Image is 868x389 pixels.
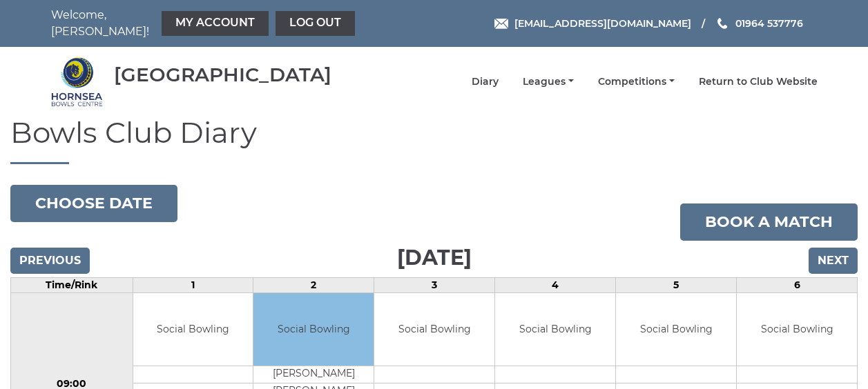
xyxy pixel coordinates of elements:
[809,248,858,274] input: Next
[616,278,737,293] td: 5
[253,366,374,383] td: [PERSON_NAME]
[495,293,615,366] td: Social Bowling
[737,293,857,366] td: Social Bowling
[717,18,727,29] img: Phone us
[715,16,803,31] a: Phone us 01964 537776
[735,17,803,30] span: 01964 537776
[114,64,331,86] div: [GEOGRAPHIC_DATA]
[737,278,858,293] td: 6
[10,117,858,164] h1: Bowls Club Diary
[133,293,253,366] td: Social Bowling
[494,16,691,31] a: Email [EMAIL_ADDRESS][DOMAIN_NAME]
[133,278,253,293] td: 1
[51,7,358,40] nav: Welcome, [PERSON_NAME]!
[253,293,374,366] td: Social Bowling
[10,248,90,274] input: Previous
[616,293,736,366] td: Social Bowling
[162,11,269,36] a: My Account
[699,75,818,88] a: Return to Club Website
[11,278,133,293] td: Time/Rink
[10,185,177,222] button: Choose date
[598,75,675,88] a: Competitions
[495,278,616,293] td: 4
[494,19,508,29] img: Email
[523,75,574,88] a: Leagues
[51,56,103,108] img: Hornsea Bowls Centre
[374,278,495,293] td: 3
[472,75,499,88] a: Diary
[680,203,858,241] a: Book a match
[514,17,691,30] span: [EMAIL_ADDRESS][DOMAIN_NAME]
[374,293,494,366] td: Social Bowling
[253,278,374,293] td: 2
[276,11,355,36] a: Log out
